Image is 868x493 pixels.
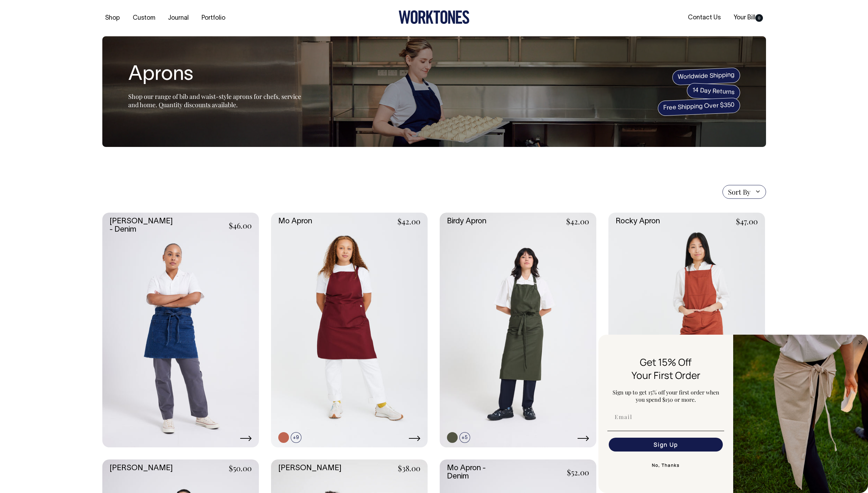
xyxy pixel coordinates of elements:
[640,355,692,369] span: Get 15% Off
[291,432,301,443] span: +9
[199,12,228,24] a: Portfolio
[609,410,723,424] input: Email
[102,12,123,24] a: Shop
[685,12,724,24] a: Contact Us
[672,67,740,85] span: Worldwide Shipping
[856,338,865,346] button: Close dialog
[731,12,766,24] a: Your Bill0
[613,389,719,403] span: Sign up to get 15% off your first order when you spend $150 or more.
[686,83,740,101] span: 14 Day Returns
[598,335,868,493] div: FLYOUT Form
[607,458,724,472] button: No, Thanks
[733,335,868,493] img: 5e34ad8f-4f05-4173-92a8-ea475ee49ac9.jpeg
[130,12,158,24] a: Custom
[728,188,750,196] span: Sort By
[165,12,192,24] a: Journal
[609,438,723,452] button: Sign Up
[632,369,700,382] span: Your First Order
[657,97,740,116] span: Free Shipping Over $350
[128,64,301,86] h1: Aprons
[128,92,301,109] span: Shop our range of bib and waist-style aprons for chefs, service and home. Quantity discounts avai...
[459,432,470,443] span: +5
[755,14,763,22] span: 0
